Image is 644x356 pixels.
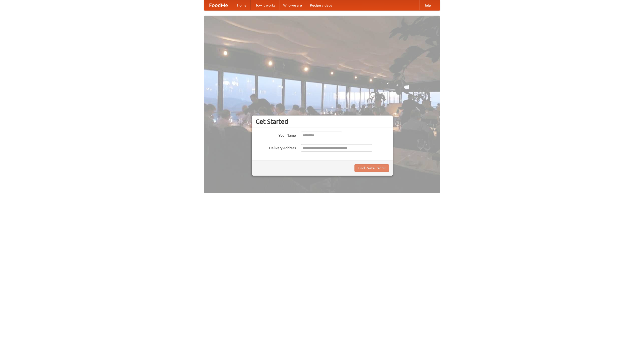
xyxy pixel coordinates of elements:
label: Your Name [256,132,296,138]
h3: Get Started [256,118,389,125]
button: Find Restaurants! [354,164,389,172]
label: Delivery Address [256,144,296,150]
a: Recipe videos [306,0,336,10]
a: How it works [251,0,279,10]
a: FoodMe [204,0,233,10]
a: Who we are [279,0,306,10]
a: Home [233,0,251,10]
a: Help [419,0,435,10]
